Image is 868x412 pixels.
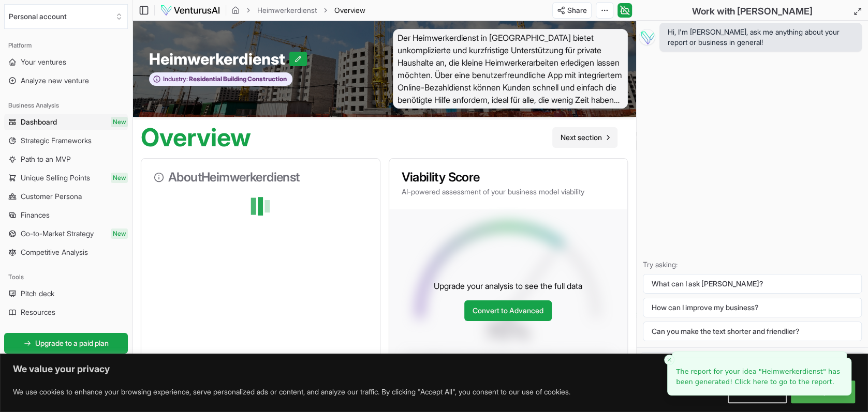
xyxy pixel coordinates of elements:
img: Vera [639,29,655,45]
div: Business Analysis [4,97,128,114]
h2: Work with [PERSON_NAME] [692,4,813,19]
a: Pitch deck [4,285,128,302]
div: Platform [4,37,128,54]
span: Upgrade to a paid plan [35,338,109,348]
span: Next section [561,132,602,143]
a: Convert to Advanced [464,300,552,321]
a: Path to an MVP [4,151,128,167]
a: The report for your idea "Heimwerkerdienst" has been generated! Click here to go to the report. [676,367,843,387]
p: Try asking: [643,260,862,270]
a: Competitive Analysis [4,244,128,261]
a: Go-to-Market StrategyNew [4,225,128,242]
a: DashboardNew [4,114,128,130]
nav: pagination [552,127,617,148]
span: Resources [21,307,55,317]
span: Competitive Analysis [21,247,88,257]
span: New [111,173,128,183]
a: Heimwerkerdienst [257,5,317,16]
a: Unique Selling PointsNew [4,170,128,186]
span: Pitch deck [21,288,54,299]
button: Select an organization [4,4,128,29]
span: New [111,117,128,127]
button: Share [552,2,592,19]
button: Industry:Residential Building Construction [149,72,292,86]
button: Can you make the text shorter and friendlier? [643,322,862,341]
a: Upgrade to a paid plan [4,333,128,354]
p: We value your privacy [13,363,855,375]
a: Strategic Frameworks [4,132,128,149]
span: Industry: [163,75,188,83]
span: Hi, I'm [PERSON_NAME], ask me anything about your report or business in general! [668,27,854,48]
span: Go-to-Market Strategy [21,228,94,239]
span: Share [567,5,587,16]
a: Analyze new venture [4,72,128,89]
a: Customer Persona [4,188,128,205]
span: Your ventures [21,57,66,67]
span: Unique Selling Points [21,173,90,183]
p: AI-powered assessment of your business model viability [402,187,615,197]
span: Overview [334,5,365,16]
button: How can I improve my business? [643,298,862,317]
span: Residential Building Construction [188,75,287,83]
span: The report for your idea " " has been generated! Click here to go to the report. [676,368,840,386]
p: We use cookies to enhance your browsing experience, serve personalized ads or content, and analyz... [13,386,570,398]
span: Heimwerkerdienst [761,368,822,375]
span: Dashboard [21,117,57,127]
h1: Overview [141,125,251,150]
span: Heimwerkerdienst [149,50,289,68]
a: Resources [4,304,128,321]
span: Path to an MVP [21,154,71,164]
h3: Viability Score [402,171,615,184]
span: Strategic Frameworks [21,135,92,146]
button: What can I ask [PERSON_NAME]? [643,274,862,294]
a: Your ventures [4,54,128,70]
a: Go to next page [552,127,617,148]
p: Upgrade your analysis to see the full data [434,280,582,292]
div: Tools [4,269,128,285]
span: Analyze new venture [21,75,89,86]
span: Der Heimwerkerdienst in [GEOGRAPHIC_DATA] bietet unkomplizierte und kurzfristige Unterstützung fü... [393,29,628,109]
button: Close toast [664,355,674,365]
h3: About Heimwerkerdienst [154,171,367,184]
span: Customer Persona [21,191,82,202]
span: Finances [21,210,50,220]
nav: breadcrumb [231,5,365,16]
a: Finances [4,207,128,223]
img: logo [160,4,220,17]
span: New [111,228,128,239]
